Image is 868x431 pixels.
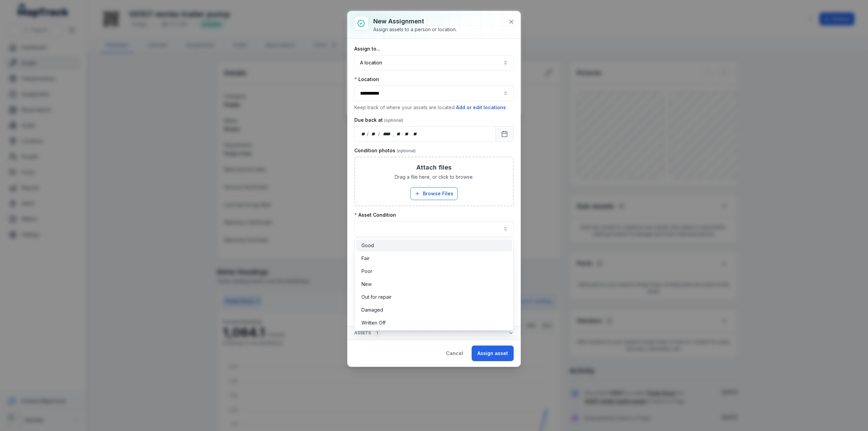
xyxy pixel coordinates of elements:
[361,281,372,288] span: New
[361,268,372,275] span: Poor
[361,242,374,249] span: Good
[361,294,392,300] span: Out for repair
[361,319,386,326] span: Written Off
[361,255,370,262] span: Fair
[361,307,383,313] span: Damaged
